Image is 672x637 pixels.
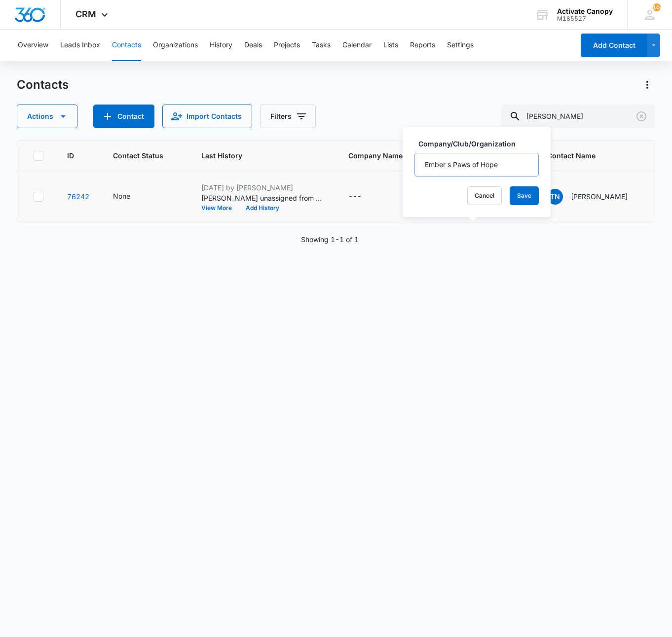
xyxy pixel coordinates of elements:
div: Contact Name - Timothy Nickels - Select to Edit Field [547,189,645,205]
button: Leads Inbox [60,30,100,61]
input: Search Contacts [501,105,655,128]
div: --- [348,191,362,203]
div: notifications count [653,3,661,11]
button: Projects [274,30,300,61]
p: Showing 1-1 of 1 [301,234,359,245]
span: Last History [201,150,310,161]
button: Settings [447,30,474,61]
button: Add Contact [581,34,647,57]
p: [PERSON_NAME] unassigned from contact. Lucho . assigned to contact. [201,193,325,203]
button: Import Contacts [162,105,252,128]
span: Company Name [348,150,403,161]
label: Company/Club/Organization [418,139,543,149]
a: Navigate to contact details page for Timothy Nickels [67,192,89,201]
button: Tasks [312,30,331,61]
button: Calendar [342,30,372,61]
input: Company/Club/Organization [414,153,539,177]
button: Overview [18,30,48,61]
span: Contact Name [547,150,631,161]
button: Organizations [153,30,198,61]
span: 104 [653,3,661,11]
button: Contacts [112,30,141,61]
div: Contact Status - None - Select to Edit Field [113,191,148,203]
span: ID [67,150,75,161]
div: account id [557,15,613,22]
button: Add History [239,205,286,211]
button: Lists [383,30,398,61]
button: Reports [410,30,435,61]
p: [DATE] by [PERSON_NAME] [201,182,325,193]
button: Actions [639,77,655,93]
h1: Contacts [17,77,69,92]
span: CRM [75,9,96,19]
button: Add Contact [93,105,154,128]
button: Clear [634,108,649,124]
button: History [210,30,232,61]
button: View More [201,205,239,211]
span: TN [547,189,563,205]
button: Filters [260,105,316,128]
p: [PERSON_NAME] [571,191,628,202]
div: account name [557,7,613,15]
button: Save [510,186,539,205]
button: Actions [17,105,77,128]
div: None [113,191,130,201]
button: Deals [244,30,262,61]
span: Contact Status [113,150,163,161]
button: Cancel [467,186,502,205]
div: Company Name - - Select to Edit Field [348,191,379,203]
